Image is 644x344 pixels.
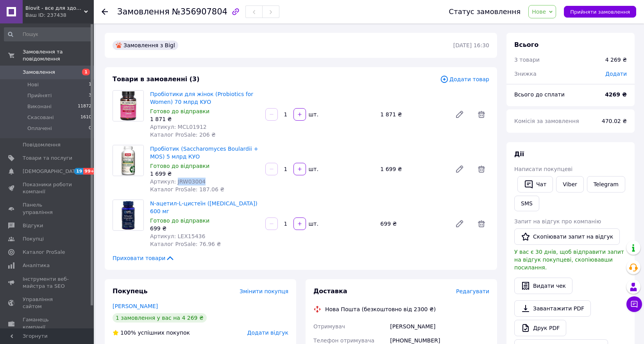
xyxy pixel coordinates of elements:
[514,71,537,77] span: Знижка
[517,176,553,192] button: Чат
[474,107,489,122] span: Видалити
[172,7,227,16] span: №356907804
[587,176,625,192] a: Telegram
[23,262,50,269] span: Аналітика
[23,48,94,62] span: Замовлення та повідомлення
[377,164,449,175] div: 1 699 ₴
[89,125,91,132] span: 0
[514,300,591,317] a: Завантажити PDF
[626,296,642,312] button: Чат з покупцем
[113,287,148,295] span: Покупець
[449,8,521,16] div: Статус замовлення
[150,217,209,224] span: Готово до відправки
[102,8,108,16] div: Повернутися назад
[323,305,438,313] div: Нова Пошта (безкоштовно від 2300 ₴)
[514,218,601,225] span: Запит на відгук про компанію
[150,178,206,185] span: Артикул: JRW03004
[440,75,489,84] span: Додати товар
[150,163,209,169] span: Готово до відправки
[23,249,65,256] span: Каталог ProSale
[150,146,258,160] a: Пробіотик (Saccharomyces Boulardii + MOS) 5 млрд КУО
[23,181,72,195] span: Показники роботи компанії
[117,7,170,16] span: Замовлення
[23,69,55,76] span: Замовлення
[307,220,319,228] div: шт.
[150,115,259,123] div: 1 871 ₴
[474,161,489,177] span: Видалити
[377,109,449,120] div: 1 871 ₴
[377,218,449,229] div: 699 ₴
[313,337,374,344] span: Телефон отримувача
[453,42,489,48] time: [DATE] 16:30
[452,107,467,122] a: Редагувати
[514,166,572,172] span: Написати покупцеві
[240,288,288,294] span: Змінити покупця
[23,296,72,310] span: Управління сайтом
[514,150,524,158] span: Дії
[150,200,258,214] a: N-ацетил-L-цистеїн ([MEDICAL_DATA]) 600 мг
[80,114,91,121] span: 1610
[27,114,54,121] span: Скасовані
[514,249,624,271] span: У вас є 30 днів, щоб відправити запит на відгук покупцеві, скопіювавши посилання.
[150,132,216,138] span: Каталог ProSale: 206 ₴
[532,9,546,15] span: Нове
[25,5,84,12] span: Biovit - все для здоров'я та краси
[27,125,52,132] span: Оплачені
[150,225,259,232] div: 699 ₴
[27,81,39,88] span: Нові
[514,41,538,48] span: Всього
[23,235,44,242] span: Покупці
[456,288,489,294] span: Редагувати
[605,56,627,64] div: 4 269 ₴
[514,118,579,124] span: Комісія за замовлення
[150,108,209,114] span: Готово до відправки
[23,222,43,229] span: Відгуки
[27,103,52,110] span: Виконані
[313,287,347,295] span: Доставка
[113,313,207,323] div: 1 замовлення у вас на 4 269 ₴
[313,323,345,330] span: Отримувач
[4,27,92,41] input: Пошук
[605,71,627,77] span: Додати
[89,92,91,99] span: 3
[556,176,583,192] a: Viber
[474,216,489,232] span: Видалити
[82,69,90,75] span: 1
[514,196,539,211] button: SMS
[113,91,143,121] img: Пробіотики для жінок (Probiotics for Women) 70 млрд KУО
[150,124,207,130] span: Артикул: MCL01912
[307,111,319,118] div: шт.
[23,201,72,216] span: Панель управління
[150,170,259,178] div: 1 699 ₴
[23,155,72,162] span: Товари та послуги
[514,91,565,98] span: Всього до сплати
[452,216,467,232] a: Редагувати
[113,41,178,50] div: Замовлення з Bigl
[150,241,221,247] span: Каталог ProSale: 76.96 ₴
[150,91,253,105] a: Пробіотики для жінок (Probiotics for Women) 70 млрд KУО
[307,165,319,173] div: шт.
[113,145,143,176] img: Пробіотик (Saccharomyces Boulardii + MOS) 5 млрд КУО
[113,75,200,83] span: Товари в замовленні (3)
[514,320,566,336] a: Друк PDF
[564,6,636,18] button: Прийняти замовлення
[23,316,72,330] span: Гаманець компанії
[150,186,224,192] span: Каталог ProSale: 187.06 ₴
[120,330,136,336] span: 100%
[570,9,630,15] span: Прийняти замовлення
[113,254,175,262] span: Приховати товари
[113,303,158,309] a: [PERSON_NAME]
[25,12,94,19] div: Ваш ID: 237438
[74,168,83,175] span: 19
[83,168,96,175] span: 99+
[78,103,91,110] span: 11872
[514,57,540,63] span: 3 товари
[150,233,205,239] span: Артикул: LEX15436
[23,141,61,148] span: Повідомлення
[113,200,143,230] img: N-ацетил-L-цистеїн (N-Acetyl-L-Cysteine) 600 мг
[605,91,627,98] b: 4269 ₴
[514,228,620,245] button: Скопіювати запит на відгук
[23,168,80,175] span: [DEMOGRAPHIC_DATA]
[247,330,288,336] span: Додати відгук
[602,118,627,124] span: 470.02 ₴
